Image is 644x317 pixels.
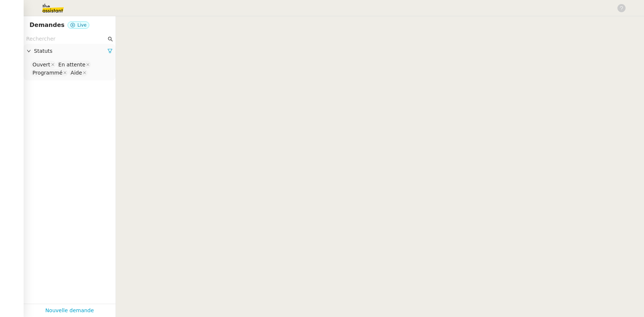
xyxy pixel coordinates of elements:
a: Nouvelle demande [45,306,94,315]
input: Rechercher [26,35,106,43]
nz-select-item: Ouvert [31,61,56,68]
div: Statuts [24,44,116,58]
nz-select-item: Programmé [31,69,68,76]
div: Aide [70,69,82,76]
div: Programmé [32,69,62,76]
span: Live [78,23,87,28]
nz-page-header-title: Demandes [30,20,65,30]
div: Ouvert [32,61,50,68]
div: En attente [58,61,85,68]
nz-select-item: En attente [56,61,91,68]
nz-select-item: Aide [69,69,87,76]
span: Statuts [34,47,107,55]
